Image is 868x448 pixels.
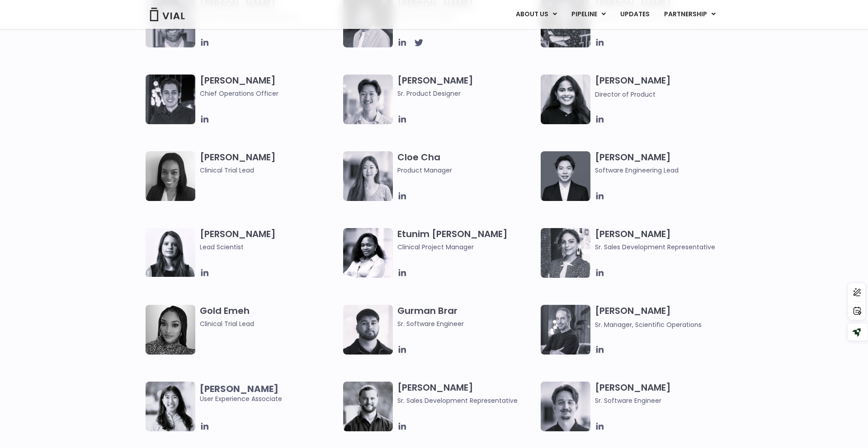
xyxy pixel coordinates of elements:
b: [PERSON_NAME] [200,383,278,395]
h3: [PERSON_NAME] [200,228,339,252]
img: Vial Logo [149,8,185,21]
h3: [PERSON_NAME] [595,151,734,175]
span: User Experience Associate [200,384,339,404]
img: A black and white photo of a woman smiling. [146,151,195,201]
span: Sr. Manager, Scientific Operations [595,320,702,329]
img: Headshot of smiling man named Josh [146,75,195,124]
span: Lead Scientist [200,242,339,252]
h3: [PERSON_NAME] [595,305,734,330]
img: Headshot of smiling man named Jared [541,305,590,355]
img: Headshot of smiling woman named Elia [146,228,195,277]
h3: [PERSON_NAME] [397,75,536,98]
span: Product Manager [397,165,536,175]
span: Sr. Software Engineer [595,396,734,406]
h3: [PERSON_NAME] [200,75,339,98]
span: Sr. Sales Development Representative [397,396,536,406]
a: PIPELINEMenu Toggle [564,7,613,22]
h3: [PERSON_NAME] [397,382,536,406]
h3: [PERSON_NAME] [595,382,734,406]
h3: [PERSON_NAME] [200,151,339,175]
span: Director of Product [595,90,656,99]
img: Headshot of smiling of man named Gurman [343,305,393,355]
img: Brennan [343,75,393,124]
span: Sr. Sales Development Representative [595,242,734,252]
span: Software Engineering Lead [595,165,734,175]
img: Image of smiling man named Hugo [343,382,393,431]
h3: Etunim [PERSON_NAME] [397,228,536,252]
h3: [PERSON_NAME] [595,75,734,99]
a: ABOUT USMenu Toggle [509,7,564,22]
img: Smiling woman named Gabriella [541,228,590,278]
img: Smiling woman named Dhruba [541,75,590,124]
h3: Cloe Cha [397,151,536,175]
h3: Gold Emeh [200,305,339,329]
span: Clinical Trial Lead [200,319,339,329]
h3: [PERSON_NAME] [595,228,734,252]
img: Fran [541,382,590,431]
span: Sr. Software Engineer [397,319,536,329]
span: Chief Operations Officer [200,89,339,98]
img: A woman wearing a leopard print shirt in a black and white photo. [146,305,195,355]
img: Cloe [343,151,393,201]
h3: Gurman Brar [397,305,536,329]
span: Clinical Project Manager [397,242,536,252]
span: Sr. Product Designer [397,89,536,98]
img: Image of smiling woman named Etunim [343,228,393,278]
a: UPDATES [613,7,656,22]
span: Clinical Trial Lead [200,165,339,175]
a: PARTNERSHIPMenu Toggle [657,7,723,22]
